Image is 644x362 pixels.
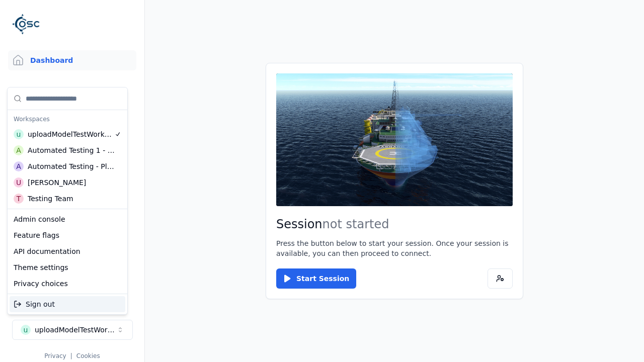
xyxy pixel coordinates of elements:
div: U [14,177,24,188]
div: Privacy choices [10,276,125,292]
div: Testing Team [28,194,73,204]
div: [PERSON_NAME] [28,177,86,188]
div: Suggestions [8,209,127,294]
div: Automated Testing - Playwright [28,161,115,171]
div: Suggestions [8,294,127,314]
div: API documentation [10,243,125,259]
div: Theme settings [10,259,125,276]
div: uploadModelTestWorkspace [28,129,114,139]
div: T [14,194,24,204]
div: Feature flags [10,227,125,243]
div: Suggestions [8,87,127,209]
div: u [14,129,24,139]
div: A [14,161,24,171]
div: A [14,145,24,155]
div: Workspaces [10,112,125,126]
div: Admin console [10,211,125,227]
div: Sign out [10,296,125,312]
div: Automated Testing 1 - Playwright [28,145,115,155]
